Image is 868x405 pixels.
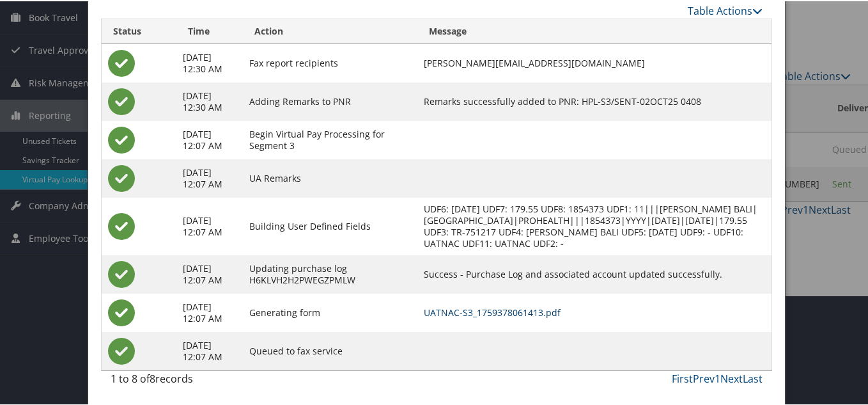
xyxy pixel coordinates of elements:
[688,3,763,17] a: Table Actions
[243,18,418,43] th: Action: activate to sort column ascending
[176,254,242,292] td: [DATE] 12:07 AM
[418,81,772,120] td: Remarks successfully added to PNR: HPL-S3/SENT-02OCT25 0408
[243,331,418,369] td: Queued to fax service
[243,120,418,158] td: Begin Virtual Pay Processing for Segment 3
[418,254,772,292] td: Success - Purchase Log and associated account updated successfully.
[418,18,772,43] th: Message: activate to sort column ascending
[672,370,693,385] a: First
[176,158,242,196] td: [DATE] 12:07 AM
[418,43,772,81] td: [PERSON_NAME][EMAIL_ADDRESS][DOMAIN_NAME]
[720,370,743,385] a: Next
[418,196,772,254] td: UDF6: [DATE] UDF7: 179.55 UDF8: 1854373 UDF1: 11|||[PERSON_NAME] BALI|[GEOGRAPHIC_DATA]|PROHEALTH...
[243,196,418,254] td: Building User Defined Fields
[176,331,242,369] td: [DATE] 12:07 AM
[743,370,763,385] a: Last
[102,18,177,43] th: Status: activate to sort column ascending
[693,370,715,385] a: Prev
[715,370,720,385] a: 1
[243,158,418,196] td: UA Remarks
[243,292,418,331] td: Generating form
[176,18,242,43] th: Time: activate to sort column ascending
[111,370,260,392] div: 1 to 8 of records
[176,196,242,254] td: [DATE] 12:07 AM
[424,305,561,317] a: UATNAC-S3_1759378061413.pdf
[176,81,242,120] td: [DATE] 12:30 AM
[243,254,418,292] td: Updating purchase log H6KLVH2H2PWEGZPMLW
[150,370,155,385] span: 8
[176,120,242,158] td: [DATE] 12:07 AM
[176,43,242,81] td: [DATE] 12:30 AM
[243,43,418,81] td: Fax report recipients
[176,292,242,331] td: [DATE] 12:07 AM
[243,81,418,120] td: Adding Remarks to PNR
